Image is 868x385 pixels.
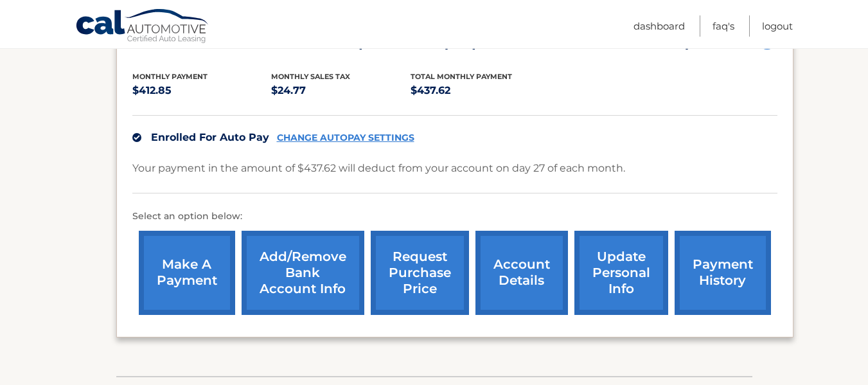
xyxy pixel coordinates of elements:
a: CHANGE AUTOPAY SETTINGS [277,132,414,143]
p: $437.62 [411,82,550,100]
p: $412.85 [132,82,272,100]
a: Add/Remove bank account info [242,231,364,315]
a: request purchase price [371,231,469,315]
img: check.svg [132,133,141,142]
a: payment history [675,231,771,315]
a: update personal info [574,231,668,315]
span: Monthly sales Tax [271,72,350,81]
p: Select an option below: [132,209,777,224]
a: make a payment [139,231,235,315]
p: Your payment in the amount of $437.62 will deduct from your account on day 27 of each month. [132,159,625,177]
span: Total Monthly Payment [411,72,512,81]
a: account details [475,231,568,315]
a: Dashboard [633,15,685,37]
a: Logout [762,15,793,37]
span: Enrolled For Auto Pay [151,131,269,143]
a: Cal Automotive [75,8,210,46]
a: FAQ's [713,15,734,37]
span: Monthly Payment [132,72,208,81]
p: $24.77 [271,82,411,100]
